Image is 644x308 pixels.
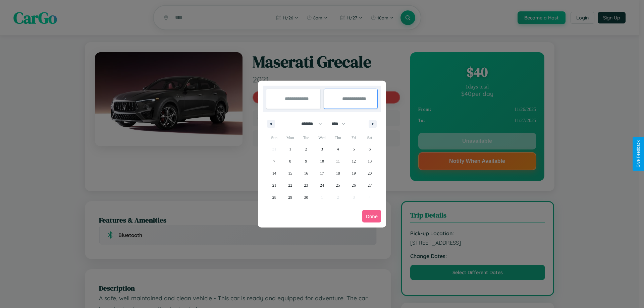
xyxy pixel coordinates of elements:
span: 10 [320,155,324,167]
button: 8 [282,155,298,167]
span: 8 [289,155,291,167]
button: 30 [298,191,314,203]
button: 27 [362,179,378,191]
button: 19 [346,167,362,179]
button: 24 [314,179,330,191]
span: 11 [336,155,340,167]
span: Thu [330,132,346,143]
button: 18 [330,167,346,179]
span: 18 [336,167,340,179]
span: Sun [266,132,282,143]
span: 29 [288,191,292,203]
button: 29 [282,191,298,203]
button: 20 [362,167,378,179]
button: 12 [346,155,362,167]
span: 19 [352,167,356,179]
span: 28 [272,191,276,203]
span: 1 [289,143,291,155]
button: 23 [298,179,314,191]
button: 10 [314,155,330,167]
button: 26 [346,179,362,191]
span: 25 [336,179,340,191]
button: 28 [266,191,282,203]
button: 3 [314,143,330,155]
button: 5 [346,143,362,155]
span: 16 [304,167,308,179]
button: 17 [314,167,330,179]
span: 9 [305,155,307,167]
span: 4 [337,143,339,155]
span: 27 [368,179,372,191]
span: 21 [272,179,276,191]
span: 30 [304,191,308,203]
button: 14 [266,167,282,179]
span: Wed [314,132,330,143]
button: 4 [330,143,346,155]
button: 21 [266,179,282,191]
span: 24 [320,179,324,191]
span: 26 [352,179,356,191]
button: 11 [330,155,346,167]
span: 2 [305,143,307,155]
span: 15 [288,167,292,179]
button: 7 [266,155,282,167]
span: Tue [298,132,314,143]
span: 22 [288,179,292,191]
span: Sat [362,132,378,143]
span: 23 [304,179,308,191]
span: 3 [321,143,323,155]
span: 5 [353,143,355,155]
span: Mon [282,132,298,143]
span: 17 [320,167,324,179]
button: 9 [298,155,314,167]
button: 25 [330,179,346,191]
span: 6 [369,143,371,155]
button: Done [362,210,381,223]
span: 12 [352,155,356,167]
span: 14 [272,167,276,179]
button: 2 [298,143,314,155]
div: Give Feedback [636,140,641,168]
span: 13 [368,155,372,167]
button: 13 [362,155,378,167]
button: 15 [282,167,298,179]
button: 1 [282,143,298,155]
button: 16 [298,167,314,179]
span: Fri [346,132,362,143]
span: 20 [368,167,372,179]
button: 22 [282,179,298,191]
span: 7 [273,155,275,167]
button: 6 [362,143,378,155]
